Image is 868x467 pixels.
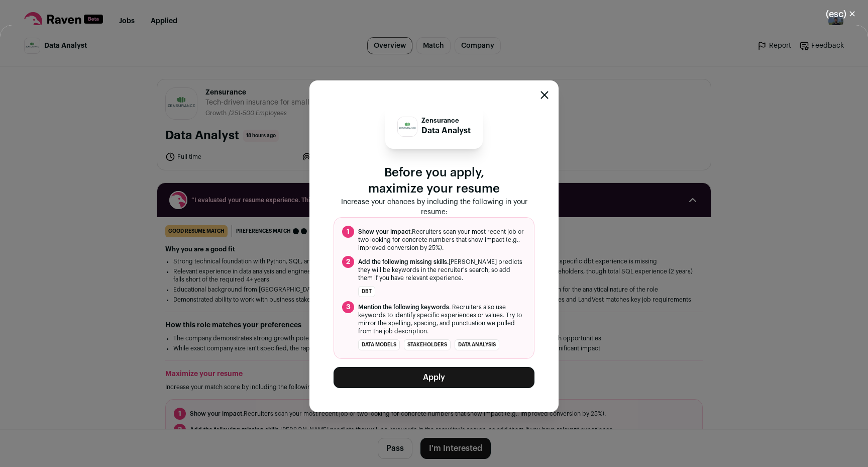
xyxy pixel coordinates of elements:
[342,256,354,268] span: 2
[334,165,534,197] p: Before you apply, maximize your resume
[421,117,471,125] p: Zensurance
[814,3,868,25] button: Close modal
[334,367,534,388] button: Apply
[358,258,526,282] span: [PERSON_NAME] predicts they will be keywords in the recruiter's search, so add them if you have r...
[358,286,375,297] li: dbt
[540,91,549,99] button: Close modal
[334,197,534,217] p: Increase your chances by including the following in your resume:
[358,304,449,310] span: Mention the following keywords
[342,301,354,313] span: 3
[342,226,354,238] span: 1
[358,339,400,350] li: data models
[358,229,412,235] span: Show your impact.
[398,117,417,136] img: 2e9ab2b597de47977246fe519e18a32f4172dad98dc05ed10af159bd6fd9933b.jpg
[358,259,449,265] span: Add the following missing skills.
[358,228,526,252] span: Recruiters scan your most recent job or two looking for concrete numbers that show impact (e.g., ...
[358,303,526,335] span: . Recruiters also use keywords to identify specific experiences or values. Try to mirror the spel...
[421,125,471,137] p: Data Analyst
[404,339,451,350] li: stakeholders
[455,339,499,350] li: data analysis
